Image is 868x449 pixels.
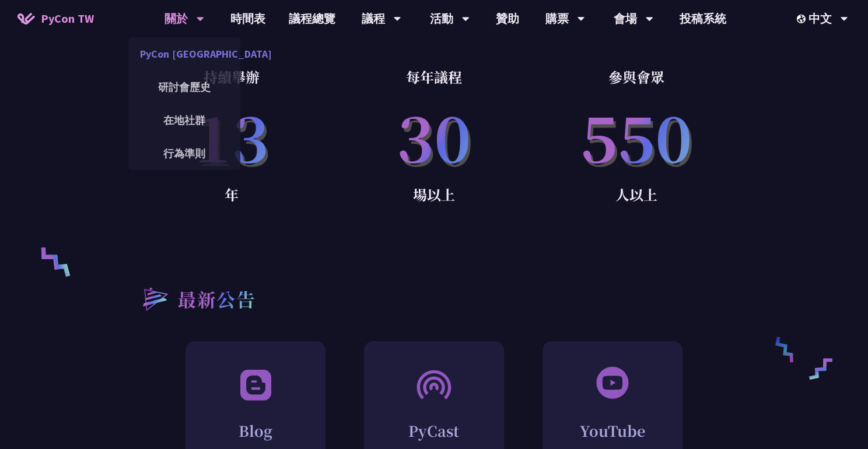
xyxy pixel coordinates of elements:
[128,140,240,167] a: 行為準則
[177,285,256,313] h2: 最新公告
[131,183,333,206] p: 年
[595,365,630,400] img: svg+xml;base64,PHN2ZyB3aWR0aD0iNjAiIGhlaWdodD0iNjAiIHZpZXdCb3g9IjAgMCA2MCA2MCIgZmlsbD0ibm9uZSIgeG...
[186,420,325,441] h2: Blog
[131,276,177,320] img: heading-bullet
[128,40,240,68] a: PyCon [GEOGRAPHIC_DATA]
[535,65,737,89] p: 參與會眾
[543,420,682,441] h2: YouTube
[797,15,808,23] img: Locale Icon
[237,365,274,403] img: Blog.348b5bb.svg
[535,183,737,206] p: 人以上
[535,89,737,183] p: 550
[128,107,240,134] a: 在地社群
[17,13,35,24] img: Home icon of PyCon TW 2025
[6,4,106,33] a: PyCon TW
[333,65,535,89] p: 每年議程
[333,183,535,206] p: 場以上
[333,89,535,183] p: 30
[365,420,503,441] h2: PyCast
[41,10,94,27] span: PyCon TW
[415,365,453,403] img: PyCast.bcca2a8.svg
[128,73,240,101] a: 研討會歷史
